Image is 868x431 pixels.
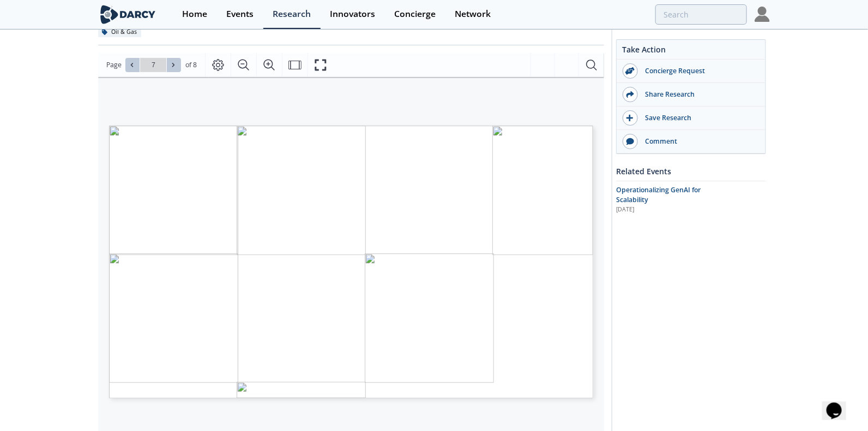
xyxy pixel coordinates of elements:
[638,137,760,146] div: Comment
[98,5,158,24] img: logo-wide.svg
[616,205,713,214] div: [DATE]
[616,162,766,181] div: Related Events
[455,10,491,19] div: Network
[638,90,760,99] div: Share Research
[616,185,701,204] span: Operationalizing GenAI for Scalability
[638,113,760,123] div: Save Research
[616,185,766,214] a: Operationalizing GenAI for Scalability [DATE]
[330,10,375,19] div: Innovators
[394,10,436,19] div: Concierge
[755,7,770,22] img: Profile
[655,4,747,25] input: Advanced Search
[182,10,207,19] div: Home
[226,10,254,19] div: Events
[638,66,760,76] div: Concierge Request
[822,387,857,420] iframe: chat widget
[98,27,141,37] div: Oil & Gas
[273,10,311,19] div: Research
[617,44,765,60] div: Take Action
